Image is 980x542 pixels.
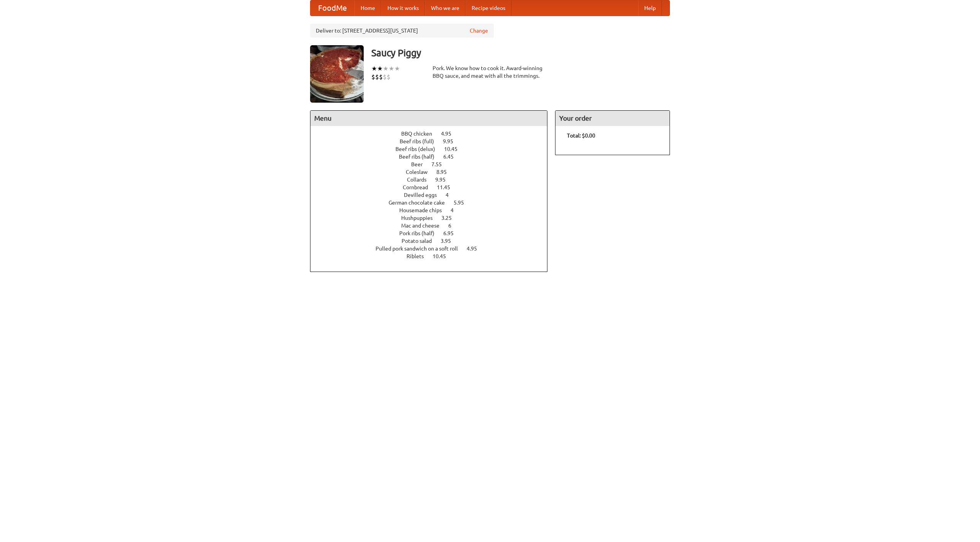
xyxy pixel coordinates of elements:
span: Hushpuppies [401,215,440,221]
span: 7.55 [431,161,449,167]
a: Collards 9.95 [407,177,460,183]
span: Beef ribs (full) [400,138,442,144]
a: Change [470,27,488,34]
div: Pork. We know how to cook it. Award-winning BBQ sauce, and meat with all the trimmings. [433,64,547,80]
span: 10.45 [444,146,465,152]
span: Potato salad [402,238,439,244]
a: Coleslaw 8.95 [406,169,461,175]
a: Hushpuppies 3.25 [401,215,466,221]
a: BBQ chicken 4.95 [401,131,465,137]
h4: Menu [310,111,547,126]
a: Housemade chips 4 [399,207,468,213]
a: Beef ribs (full) 9.95 [400,138,467,144]
span: Mac and cheese [401,223,447,229]
a: Pulled pork sandwich on a soft roll 4.95 [376,246,491,252]
a: Pork ribs (half) 6.95 [399,230,468,236]
span: Devilled eggs [404,192,444,198]
h4: Your order [555,111,670,126]
a: Potato salad 3.95 [402,238,465,244]
span: 11.45 [437,184,458,190]
li: ★ [383,64,389,73]
span: 3.25 [441,215,459,221]
span: 6 [448,223,459,229]
span: Coleslaw [406,169,435,175]
a: Beef ribs (half) 6.45 [399,154,468,160]
span: 9.95 [443,138,461,144]
span: Pulled pork sandwich on a soft roll [376,246,465,252]
li: ★ [389,64,394,73]
li: $ [375,73,379,81]
span: 4 [446,192,456,198]
span: German chocolate cake [389,200,452,206]
a: FoodMe [310,0,354,16]
li: $ [379,73,383,81]
a: Who we are [425,0,465,16]
div: Deliver to: [STREET_ADDRESS][US_STATE] [310,24,494,38]
h3: Saucy Piggy [371,45,670,61]
span: 9.95 [435,177,453,183]
a: Cornbread 11.45 [403,184,464,190]
li: ★ [394,64,400,73]
li: ★ [371,64,377,73]
span: 6.95 [443,230,461,236]
span: Beef ribs (delux) [395,146,443,152]
span: 5.95 [454,200,472,206]
li: $ [387,73,390,81]
span: BBQ chicken [401,131,440,137]
a: Devilled eggs 4 [404,192,463,198]
li: ★ [377,64,383,73]
a: Help [638,0,662,16]
a: Recipe videos [465,0,511,16]
li: $ [383,73,387,81]
span: 4 [451,207,461,213]
a: How it works [381,0,425,16]
span: 4.95 [467,246,485,252]
a: Beef ribs (delux) 10.45 [395,146,472,152]
img: angular.jpg [310,45,364,103]
a: German chocolate cake 5.95 [389,200,478,206]
span: 3.95 [441,238,459,244]
span: Beef ribs (half) [399,154,442,160]
b: Total: $0.00 [567,133,595,139]
span: Housemade chips [399,207,449,213]
a: Home [354,0,381,16]
span: 10.45 [433,253,454,259]
span: 8.95 [436,169,454,175]
span: Cornbread [403,184,436,190]
a: Mac and cheese 6 [401,223,465,229]
a: Riblets 10.45 [407,253,460,259]
span: Pork ribs (half) [399,230,442,236]
span: 4.95 [441,131,459,137]
span: Beer [411,161,430,167]
span: Riblets [407,253,431,259]
span: Collards [407,177,434,183]
a: Beer 7.55 [411,161,456,167]
li: $ [371,73,375,81]
span: 6.45 [443,154,461,160]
